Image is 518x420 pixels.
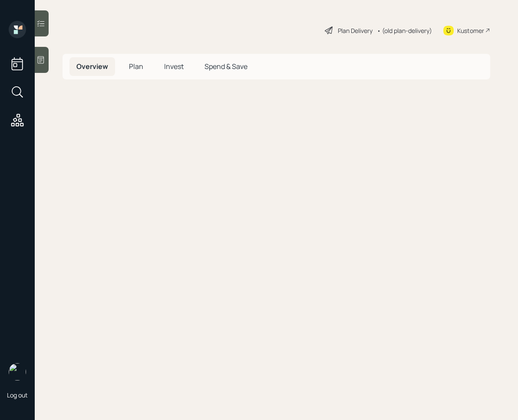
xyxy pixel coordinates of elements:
[9,363,26,381] img: retirable_logo.png
[205,62,247,71] span: Spend & Save
[164,62,184,71] span: Invest
[377,26,432,35] div: • (old plan-delivery)
[7,391,28,399] div: Log out
[457,26,484,35] div: Kustomer
[76,62,108,71] span: Overview
[129,62,143,71] span: Plan
[338,26,373,35] div: Plan Delivery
